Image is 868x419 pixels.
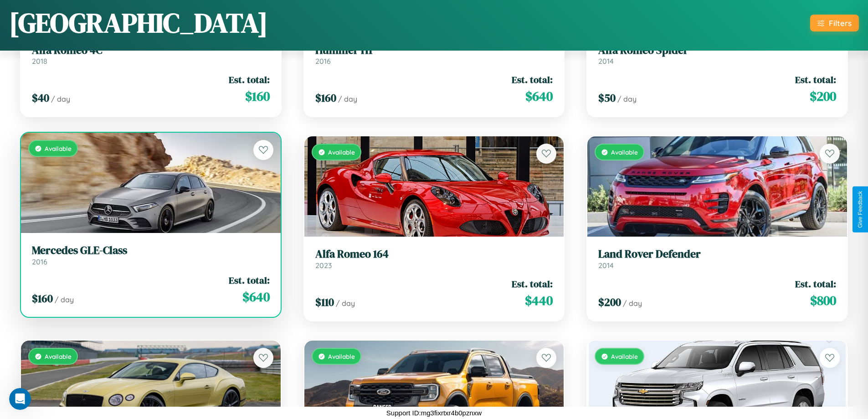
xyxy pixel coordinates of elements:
[525,87,553,105] span: $ 640
[598,57,614,66] span: 2014
[229,274,270,287] span: Est. total:
[795,73,836,86] span: Est. total:
[611,148,638,156] span: Available
[512,73,553,86] span: Est. total:
[829,18,852,28] div: Filters
[611,352,638,360] span: Available
[598,248,836,270] a: Land Rover Defender2014
[315,261,332,270] span: 2023
[32,90,49,105] span: $ 40
[32,57,47,66] span: 2018
[9,4,268,41] h1: [GEOGRAPHIC_DATA]
[857,191,863,228] div: Give Feedback
[795,277,836,290] span: Est. total:
[623,299,642,308] span: / day
[512,277,553,290] span: Est. total:
[810,291,836,310] span: $ 800
[810,15,859,31] button: Filters
[315,248,553,270] a: Alfa Romeo 1642023
[32,291,53,306] span: $ 160
[598,295,621,310] span: $ 200
[598,248,836,261] h3: Land Rover Defender
[328,352,355,360] span: Available
[617,94,637,103] span: / day
[598,90,616,105] span: $ 50
[598,44,836,57] h3: Alfa Romeo Spider
[51,94,70,103] span: / day
[315,248,553,261] h3: Alfa Romeo 164
[229,73,270,86] span: Est. total:
[9,388,31,410] iframe: Intercom live chat
[338,94,357,103] span: / day
[242,288,270,306] span: $ 640
[55,295,74,304] span: / day
[315,44,553,66] a: Hummer H12016
[336,299,355,308] span: / day
[32,244,270,266] a: Mercedes GLE-Class2016
[328,148,355,156] span: Available
[810,87,836,105] span: $ 200
[315,44,553,57] h3: Hummer H1
[315,295,334,310] span: $ 110
[598,44,836,66] a: Alfa Romeo Spider2014
[45,145,72,152] span: Available
[598,261,614,270] span: 2014
[386,407,482,419] p: Support ID: mg3fixrtxr4b0pznxw
[32,44,270,57] h3: Alfa Romeo 4C
[245,87,270,105] span: $ 160
[525,291,553,310] span: $ 440
[32,244,270,257] h3: Mercedes GLE-Class
[45,352,72,360] span: Available
[32,44,270,66] a: Alfa Romeo 4C2018
[315,57,331,66] span: 2016
[315,90,336,105] span: $ 160
[32,257,47,266] span: 2016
